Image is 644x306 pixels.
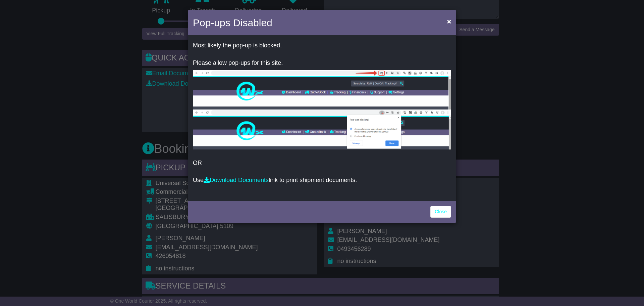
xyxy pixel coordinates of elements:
[193,70,451,110] img: allow-popup-1.png
[193,59,451,67] p: Please allow pop-ups for this site.
[447,17,451,25] span: ×
[430,206,451,218] a: Close
[204,177,269,183] a: Download Documents
[188,37,456,199] div: OR
[444,14,454,28] button: Close
[193,110,451,149] img: allow-popup-2.png
[193,15,272,30] h4: Pop-ups Disabled
[193,177,451,184] p: Use link to print shipment documents.
[193,42,451,49] p: Most likely the pop-up is blocked.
